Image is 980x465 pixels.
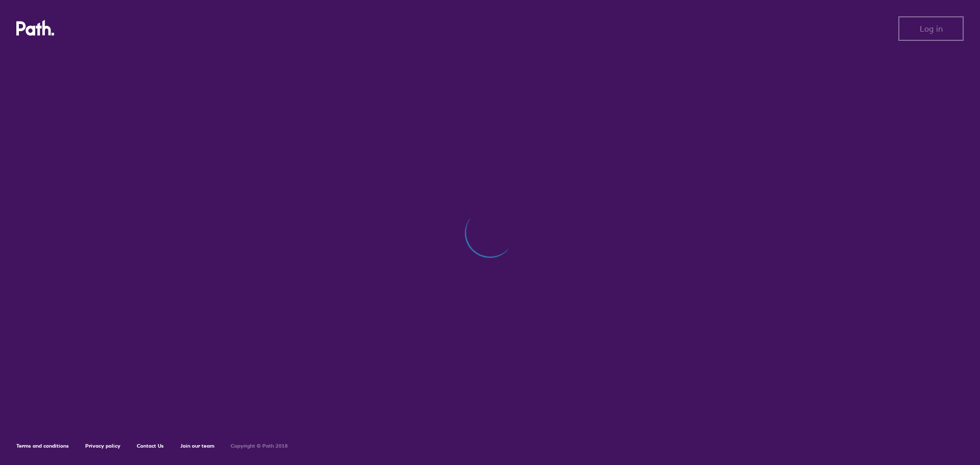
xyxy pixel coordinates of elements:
[920,24,943,33] span: Log in
[16,443,69,449] a: Terms and conditions
[85,443,120,449] a: Privacy policy
[137,443,164,449] a: Contact Us
[180,443,214,449] a: Join our team
[898,16,964,41] button: Log in
[231,443,288,449] h6: Copyright © Path 2018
